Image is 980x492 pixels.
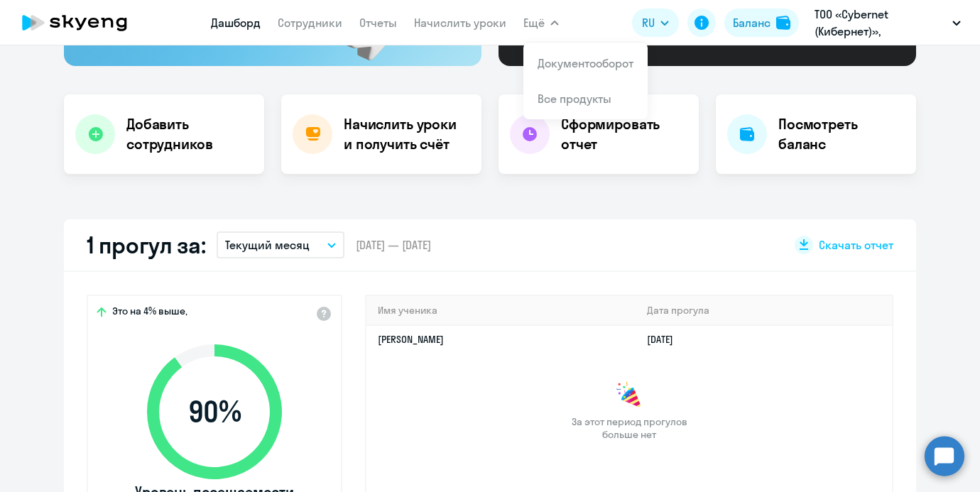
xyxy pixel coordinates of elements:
button: Ещё [523,9,559,37]
p: ТОО «Cybernet (Кибернет)», Предоплата ТОО «Cybernet ([GEOGRAPHIC_DATA])» [815,6,947,40]
img: balance [776,16,790,30]
span: Это на 4% выше, [112,305,187,322]
a: Начислить уроки [414,16,506,30]
a: Дашборд [211,16,261,30]
a: Все продукты [538,92,611,106]
span: Ещё [523,14,545,31]
button: Балансbalance [724,9,799,37]
a: Отчеты [359,16,397,30]
th: Дата прогула [636,296,892,325]
button: Текущий месяц [217,231,344,258]
th: Имя ученика [366,296,636,325]
p: Текущий месяц [225,236,310,253]
button: RU [632,9,679,37]
div: Баланс [733,14,771,31]
span: [DATE] — [DATE] [356,237,431,253]
h2: 1 прогул за: [87,231,205,259]
span: RU [642,14,655,31]
h4: Начислить уроки и получить счёт [344,114,467,154]
a: [PERSON_NAME] [378,333,444,346]
span: 90 % [133,395,296,429]
a: Документооборот [538,56,633,70]
span: Скачать отчет [819,237,893,253]
img: congrats [615,381,643,410]
h4: Добавить сотрудников [126,114,253,154]
h4: Посмотреть баланс [778,114,905,154]
h4: Сформировать отчет [561,114,687,154]
button: ТОО «Cybernet (Кибернет)», Предоплата ТОО «Cybernet ([GEOGRAPHIC_DATA])» [807,6,968,40]
span: За этот период прогулов больше нет [570,415,689,441]
a: [DATE] [647,333,685,346]
a: Сотрудники [278,16,342,30]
